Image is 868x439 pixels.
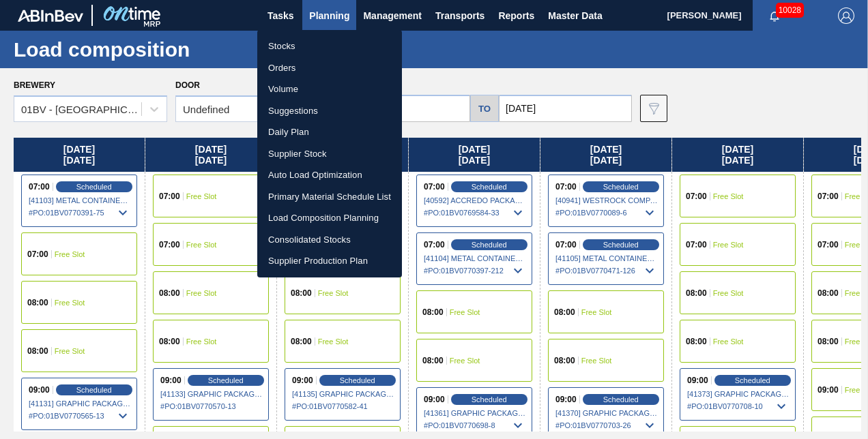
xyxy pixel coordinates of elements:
a: Stocks [257,35,402,57]
a: Suggestions [257,100,402,122]
a: Auto Load Optimization [257,164,402,186]
a: Orders [257,57,402,79]
a: Daily Plan [257,121,402,143]
a: Supplier Production Plan [257,250,402,272]
a: Volume [257,78,402,100]
a: Load Composition Planning [257,207,402,229]
a: Primary Material Schedule List [257,186,402,208]
a: Consolidated Stocks [257,229,402,251]
a: Supplier Stock [257,143,402,165]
